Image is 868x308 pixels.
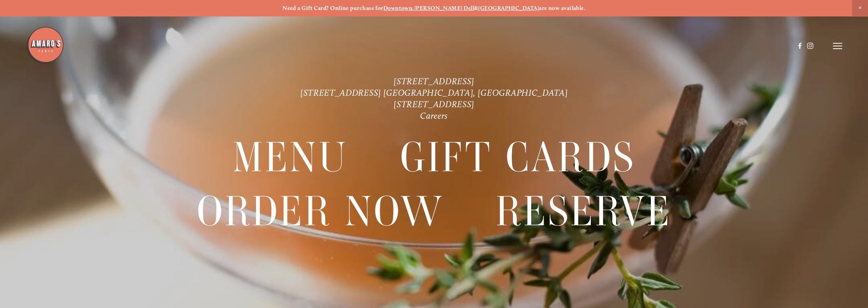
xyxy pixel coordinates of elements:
[400,131,635,184] span: Gift Cards
[282,5,383,11] strong: Need a Gift Card? Online purchase for
[478,5,539,11] a: [GEOGRAPHIC_DATA]
[233,131,348,184] span: Menu
[474,5,478,11] strong: &
[233,131,348,184] a: Menu
[414,5,474,11] a: [PERSON_NAME] Dell
[539,5,586,11] strong: are now available.
[383,5,413,11] a: Downtown
[496,185,671,238] a: Reserve
[197,185,444,238] a: Order Now
[300,87,568,98] a: [STREET_ADDRESS] [GEOGRAPHIC_DATA], [GEOGRAPHIC_DATA]
[400,131,635,184] a: Gift Cards
[394,99,474,110] a: [STREET_ADDRESS]
[412,5,414,11] strong: ,
[420,110,448,121] a: Careers
[26,26,64,64] img: Amaro's Table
